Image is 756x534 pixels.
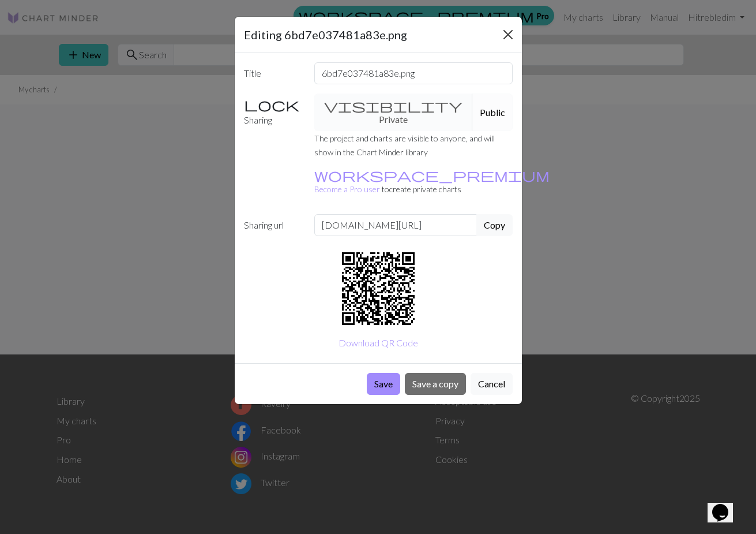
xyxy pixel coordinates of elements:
span: workspace_premium [314,167,550,183]
label: Sharing [237,94,308,131]
button: Copy [476,214,513,236]
iframe: chat widget [708,488,744,522]
label: Title [237,62,308,84]
label: Sharing url [237,214,308,236]
button: Save [367,373,400,395]
button: Download QR Code [331,332,426,354]
small: to create private charts [314,170,550,194]
button: Cancel [471,373,513,395]
h5: Editing 6bd7e037481a83e.png [244,26,407,43]
button: Public [472,94,513,131]
a: Become a Pro user [314,170,550,194]
small: The project and charts are visible to anyone, and will show in the Chart Minder library [314,133,495,157]
button: Close [499,25,517,44]
button: Save a copy [405,373,466,395]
